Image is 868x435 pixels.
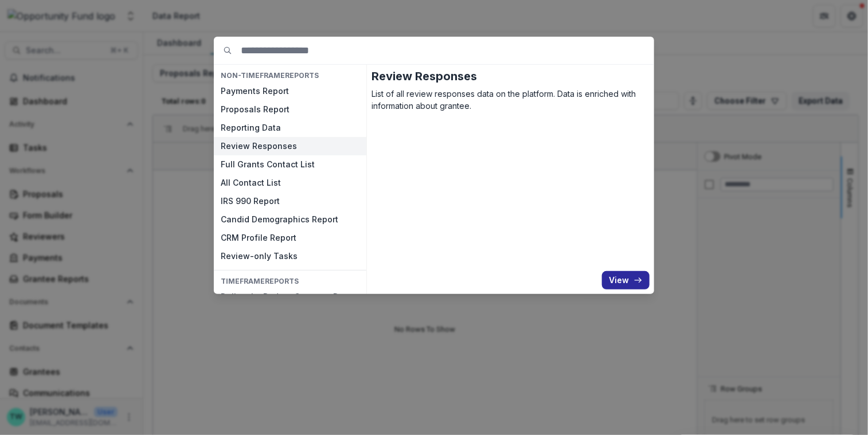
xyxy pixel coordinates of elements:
[214,155,366,174] button: Full Grants Contact List
[214,247,366,265] button: Review-only Tasks
[214,119,366,137] button: Reporting Data
[214,137,366,155] button: Review Responses
[214,69,366,82] h4: NON-TIMEFRAME Reports
[372,69,650,83] h2: Review Responses
[214,229,366,247] button: CRM Profile Report
[214,275,366,288] h4: TIMEFRAME Reports
[214,210,366,229] button: Candid Demographics Report
[214,82,366,100] button: Payments Report
[214,174,366,192] button: All Contact List
[214,100,366,119] button: Proposals Report
[214,192,366,210] button: IRS 990 Report
[214,288,366,307] button: Dollars by Budget Category Report
[602,271,650,289] button: View
[372,88,650,112] p: List of all review responses data on the platform. Data is enriched with information about grantee.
